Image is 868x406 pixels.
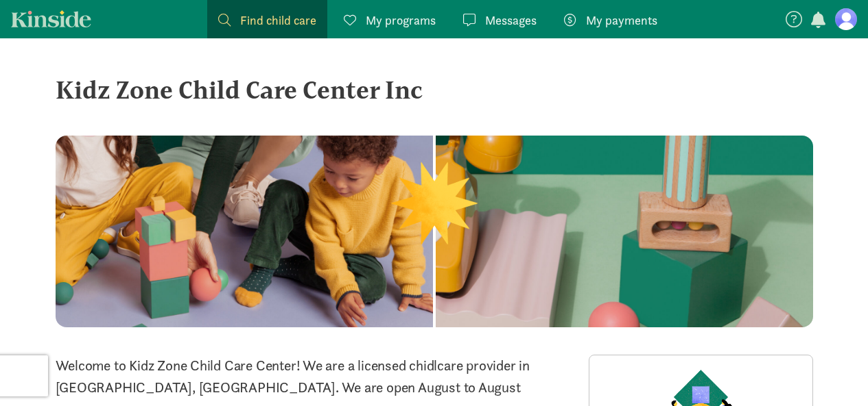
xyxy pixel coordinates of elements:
[586,11,657,29] span: My payments
[240,11,316,29] span: Find child care
[56,355,572,398] p: Welcome to Kidz Zone Child Care Center! We are a licensed chidlcare provider in [GEOGRAPHIC_DATA]...
[11,10,91,27] a: Kinside
[56,71,813,108] div: Kidz Zone Child Care Center Inc
[366,11,436,29] span: My programs
[485,11,537,29] span: Messages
